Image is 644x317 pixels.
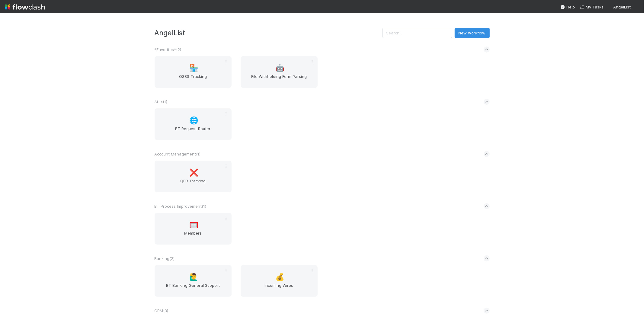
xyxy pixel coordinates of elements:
[189,117,198,124] span: 🌐
[580,5,604,9] span: My Tasks
[155,29,383,37] h3: AngelList
[157,178,229,190] span: QBR Tracking
[189,273,198,281] span: 🙋‍♂️
[560,4,575,10] div: Help
[383,28,452,38] input: Search...
[155,56,232,88] a: 🏪QSBS Tracking
[157,73,229,85] span: QSBS Tracking
[189,169,198,177] span: ❌
[155,265,232,297] a: 🙋‍♂️BT Banking General Support
[155,108,232,140] a: 🌐BT Request Router
[633,4,639,10] img: avatar_66854b90-094e-431f-b713-6ac88429a2b8.png
[155,308,168,313] span: CRM ( 3 )
[455,28,490,38] button: New workflow
[155,161,232,192] a: ❌QBR Tracking
[155,152,201,156] span: Account Management ( 1 )
[155,99,168,104] span: AL < ( 1 )
[157,126,229,138] span: BT Request Router
[155,213,232,245] a: 🥅Members
[5,2,45,12] img: logo-inverted-e16ddd16eac7371096b0.svg
[243,282,315,294] span: Incoming Wires
[155,256,175,261] span: Banking ( 2 )
[275,273,284,281] span: 💰
[157,230,229,242] span: Members
[243,73,315,85] span: File Withholding Form Parsing
[275,64,284,72] span: 🤖
[580,4,604,10] a: My Tasks
[241,265,318,297] a: 💰Incoming Wires
[155,47,181,52] span: *Favorites* ( 2 )
[189,221,198,229] span: 🥅
[155,204,207,209] span: BT Process Improvement ( 1 )
[189,64,198,72] span: 🏪
[157,282,229,294] span: BT Banking General Support
[613,5,631,9] span: AngelList
[241,56,318,88] a: 🤖File Withholding Form Parsing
